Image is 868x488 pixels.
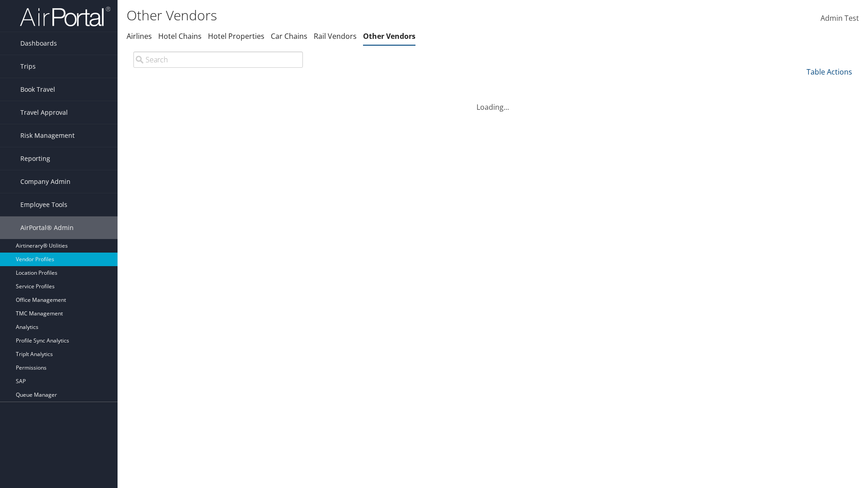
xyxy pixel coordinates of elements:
[20,32,57,55] span: Dashboards
[127,31,152,41] a: Airlines
[133,52,303,68] input: Search
[127,91,859,113] div: Loading...
[20,101,68,124] span: Travel Approval
[363,31,415,41] a: Other Vendors
[807,67,852,77] a: Table Actions
[271,31,307,41] a: Car Chains
[314,31,357,41] a: Rail Vendors
[127,6,615,25] h1: Other Vendors
[20,216,74,239] span: AirPortal® Admin
[20,147,50,170] span: Reporting
[208,31,264,41] a: Hotel Properties
[20,6,110,27] img: airportal-logo.png
[20,124,75,147] span: Risk Management
[821,5,859,33] a: Admin Test
[20,55,36,78] span: Trips
[821,13,859,23] span: Admin Test
[20,78,55,101] span: Book Travel
[158,31,202,41] a: Hotel Chains
[20,193,67,216] span: Employee Tools
[20,170,71,193] span: Company Admin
